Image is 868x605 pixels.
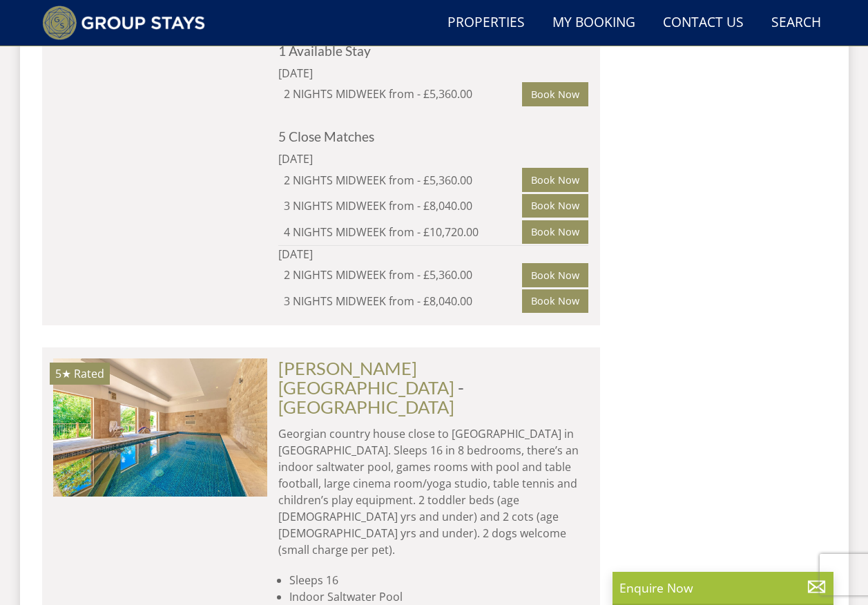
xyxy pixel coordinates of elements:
[278,425,589,558] p: Georgian country house close to [GEOGRAPHIC_DATA] in [GEOGRAPHIC_DATA]. Sleeps 16 in 8 bedrooms, ...
[278,246,465,262] div: [DATE]
[278,129,589,144] h4: 5 Close Matches
[278,377,464,417] span: -
[284,86,523,102] div: 2 NIGHTS MIDWEEK from - £5,360.00
[278,65,465,81] div: [DATE]
[522,168,588,191] a: Book Now
[278,151,465,167] div: [DATE]
[278,358,454,398] a: [PERSON_NAME][GEOGRAPHIC_DATA]
[522,289,588,313] a: Book Now
[289,572,589,588] li: Sleeps 16
[522,194,588,218] a: Book Now
[42,6,206,40] img: Group Stays
[522,263,588,287] a: Book Now
[74,366,104,381] span: Rated
[522,82,588,106] a: Book Now
[547,8,641,39] a: My Booking
[284,172,523,189] div: 2 NIGHTS MIDWEEK from - £5,360.00
[53,358,267,497] img: berry-house-devon-holiday-home-accomodation-sleeping-11.original.jpg
[442,8,530,39] a: Properties
[284,224,523,240] div: 4 NIGHTS MIDWEEK from - £10,720.00
[55,366,71,381] span: BERRY HOUSE has a 5 star rating under the Quality in Tourism Scheme
[278,396,454,417] a: [GEOGRAPHIC_DATA]
[53,358,267,497] a: 5★ Rated
[284,267,523,283] div: 2 NIGHTS MIDWEEK from - £5,360.00
[289,588,589,605] li: Indoor Saltwater Pool
[522,220,588,244] a: Book Now
[284,293,523,309] div: 3 NIGHTS MIDWEEK from - £8,040.00
[284,198,523,214] div: 3 NIGHTS MIDWEEK from - £8,040.00
[278,44,589,58] h4: 1 Available Stay
[657,8,749,39] a: Contact Us
[766,8,827,39] a: Search
[619,579,827,597] p: Enquire Now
